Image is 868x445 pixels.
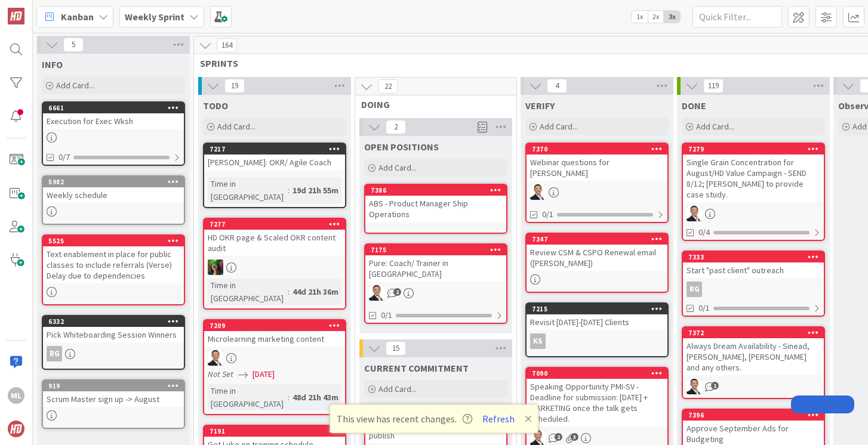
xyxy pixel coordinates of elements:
div: 7370Webinar questions for [PERSON_NAME] [527,144,667,181]
img: SL [369,285,384,301]
span: OPEN POSITIONS [364,141,439,153]
span: 1 [711,382,719,390]
span: DOING [361,98,501,110]
div: SL [204,259,345,275]
span: 22 [378,79,398,94]
a: 6661Execution for Exec Wksh0/7 [42,101,185,166]
div: 7209 [204,320,345,331]
span: INFO [42,58,63,70]
div: Speaking Opportunity PMI-SV - Deadline for submission: [DATE] + MARKETING once the talk gets sche... [527,379,667,427]
a: 7372Always Dream Availability - Sinead, [PERSON_NAME], [PERSON_NAME] and any others.SL [682,326,825,399]
span: 5 [63,38,84,52]
div: ABS - Product Manager Ship Operations [365,196,506,222]
span: 1x [632,11,648,23]
div: 7217 [210,145,345,153]
div: 7191 [204,426,345,437]
span: 0/1 [698,302,710,314]
a: 919Scrum Master sign up -> August [42,379,185,429]
span: 0/7 [59,151,70,163]
div: 7175Pure: Coach/ Trainer in [GEOGRAPHIC_DATA] [365,245,506,282]
div: [PERSON_NAME]: OKR/ Agile Coach [204,154,345,170]
div: Scrum Master sign up -> August [43,391,184,407]
div: 6661 [43,103,184,113]
a: 7209Microlearning marketing contentSLNot Set[DATE]Time in [GEOGRAPHIC_DATA]:48d 21h 43m [203,319,346,415]
a: 6332Pick Whiteboarding Session WinnersRG [42,315,185,370]
span: [DATE] [253,368,275,381]
b: Weekly Sprint [125,11,184,23]
span: This view has recent changes. [337,412,472,426]
div: 7175 [371,246,506,254]
span: TODO [203,100,228,112]
div: Time in [GEOGRAPHIC_DATA] [208,384,288,410]
div: KS [527,333,667,349]
div: 7277 [210,220,345,228]
div: 7217[PERSON_NAME]: OKR/ Agile Coach [204,144,345,170]
span: Kanban [61,10,94,24]
a: 7215Revisit [DATE]-[DATE] ClientsKS [525,302,669,357]
div: SL [204,350,345,366]
span: Add Card... [378,162,417,173]
div: 7090Speaking Opportunity PMI-SV - Deadline for submission: [DATE] + MARKETING once the talk gets ... [527,368,667,427]
a: 5982Weekly schedule [42,175,185,225]
div: SL [365,285,506,301]
div: 919Scrum Master sign up -> August [43,381,184,407]
div: Text enablement in place for public classes to include referrals (Verse) Delay due to dependencies [43,246,184,283]
div: 7277HD OKR page & Scaled OKR content audit [204,219,345,256]
img: SL [687,206,702,221]
a: 7279Single Grain Concentration for August/HD Value Campaign - SEND 8/12; [PERSON_NAME] to provide... [682,143,825,241]
img: Visit kanbanzone.com [8,8,24,24]
div: 7090 [527,368,667,379]
div: HD OKR page & Scaled OKR content audit [204,230,345,256]
a: 7370Webinar questions for [PERSON_NAME]SL0/1 [525,143,669,223]
div: 7386ABS - Product Manager Ship Operations [365,185,506,222]
div: 7372 [688,329,824,337]
div: Weekly schedule [43,187,184,203]
div: 6332 [48,317,184,326]
img: avatar [8,421,24,437]
div: 7175 [365,245,506,255]
span: 19 [224,79,245,93]
div: RG [43,346,184,361]
div: 7372Always Dream Availability - Sinead, [PERSON_NAME], [PERSON_NAME] and any others. [683,327,824,375]
span: : [288,391,290,404]
div: RG [47,346,62,361]
span: 0/4 [698,226,710,239]
div: 19d 21h 55m [290,184,341,197]
div: 7396 [683,410,824,421]
div: 7347 [532,235,667,243]
div: 7370 [527,144,667,154]
div: 919 [43,381,184,391]
div: Start "past client" outreach [683,262,824,278]
div: 7215 [527,304,667,314]
div: KS [530,333,546,349]
span: Add Card... [217,121,256,132]
span: 2 [555,433,562,441]
button: Refresh [478,411,519,427]
div: 7396 [688,411,824,419]
span: 15 [386,341,406,356]
div: 7191 [210,427,345,435]
div: 7333Start "past client" outreach [683,252,824,278]
div: 7215Revisit [DATE]-[DATE] Clients [527,304,667,330]
div: 7279 [688,145,824,153]
div: SL [527,184,667,200]
div: 7370 [532,145,667,153]
span: Add Card... [696,121,734,132]
div: 7090 [532,369,667,378]
div: Microlearning marketing content [204,331,345,347]
span: 4 [547,79,567,93]
img: SL [208,259,223,275]
div: 7209 [210,322,345,330]
span: Add Card... [56,80,94,91]
img: SL [687,379,702,394]
div: Revisit [DATE]-[DATE] Clients [527,314,667,330]
span: 2 [393,288,401,296]
a: 7333Start "past client" outreachRG0/1 [682,251,825,317]
div: 48d 21h 43m [290,391,341,404]
span: 3 [571,433,578,441]
span: Add Card... [540,121,578,132]
span: : [288,184,290,197]
a: 7347Review CSM & CSPO Renewal email ([PERSON_NAME]) [525,233,669,293]
span: 2x [648,11,664,23]
div: 5982Weekly schedule [43,177,184,203]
